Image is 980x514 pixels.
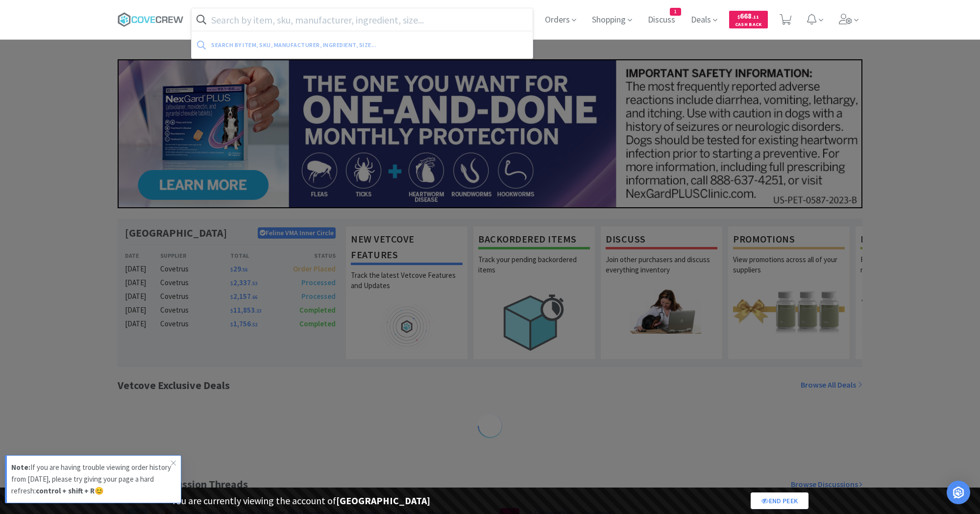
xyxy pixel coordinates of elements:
span: 1 [670,8,681,15]
a: Discuss1 [644,16,679,24]
strong: [GEOGRAPHIC_DATA] [336,494,430,507]
span: . 11 [752,14,759,20]
input: Search by item, sku, manufacturer, ingredient, size... [192,8,533,31]
a: $668.11Cash Back [729,6,768,33]
strong: control + shift + R [36,486,95,495]
a: End Peek [751,492,808,509]
span: Cash Back [735,22,762,28]
div: Open Intercom Messenger [947,481,970,504]
p: If you are having trouble viewing order history from [DATE], please try giving your page a hard r... [11,462,171,497]
span: $ [737,14,740,20]
strong: Note: [11,463,30,472]
p: You are currently viewing the account of [171,493,430,509]
div: Search by item, sku, manufacturer, ingredient, size... [211,37,451,52]
span: 668 [737,11,759,21]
